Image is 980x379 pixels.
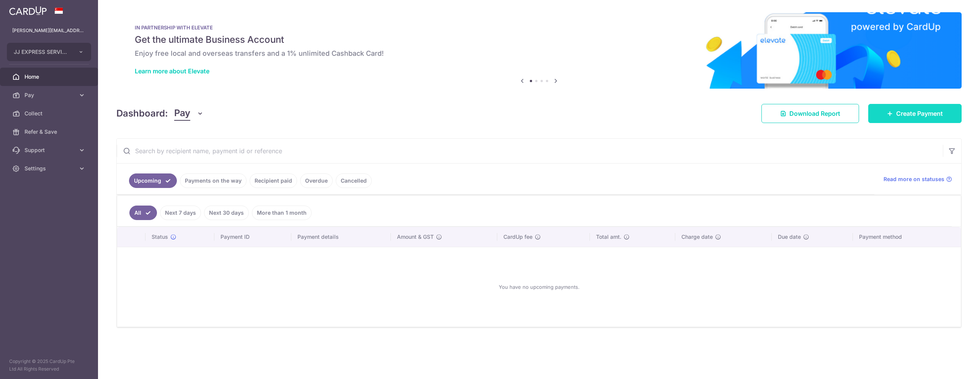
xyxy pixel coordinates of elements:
[896,109,943,118] span: Create Payment
[24,128,75,136] span: Refer & Save
[397,233,434,241] span: Amount & GST
[116,12,962,89] img: Renovation banner
[24,146,75,154] span: Support
[7,43,91,61] button: JJ EXPRESS SERVICES
[336,173,372,188] a: Cancelled
[129,206,157,220] a: All
[174,106,190,121] span: Pay
[126,253,952,321] div: You have no upcoming payments.
[160,206,201,220] a: Next 7 days
[884,175,952,183] a: Read more on statuses
[129,173,177,188] a: Upcoming
[9,6,47,15] img: CardUp
[24,165,75,172] span: Settings
[596,233,621,241] span: Total amt.
[180,173,247,188] a: Payments on the way
[778,233,801,241] span: Due date
[503,233,532,241] span: CardUp fee
[152,233,168,241] span: Status
[135,34,943,46] h5: Get the ultimate Business Account
[24,73,75,81] span: Home
[24,91,75,99] span: Pay
[789,109,840,118] span: Download Report
[853,227,961,247] th: Payment method
[174,106,204,121] button: Pay
[252,206,312,220] a: More than 1 month
[117,139,943,163] input: Search by recipient name, payment id or reference
[291,227,391,247] th: Payment details
[250,173,297,188] a: Recipient paid
[214,227,291,247] th: Payment ID
[761,104,859,123] a: Download Report
[116,107,168,120] h4: Dashboard:
[135,67,209,75] a: Learn more about Elevate
[204,206,249,220] a: Next 30 days
[681,233,713,241] span: Charge date
[135,24,943,31] p: IN PARTNERSHIP WITH ELEVATE
[884,175,944,183] span: Read more on statuses
[12,27,86,34] p: [PERSON_NAME][EMAIL_ADDRESS][DOMAIN_NAME]
[868,104,962,123] a: Create Payment
[135,49,943,58] h6: Enjoy free local and overseas transfers and a 1% unlimited Cashback Card!
[300,173,333,188] a: Overdue
[14,48,70,56] span: JJ EXPRESS SERVICES
[24,110,75,117] span: Collect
